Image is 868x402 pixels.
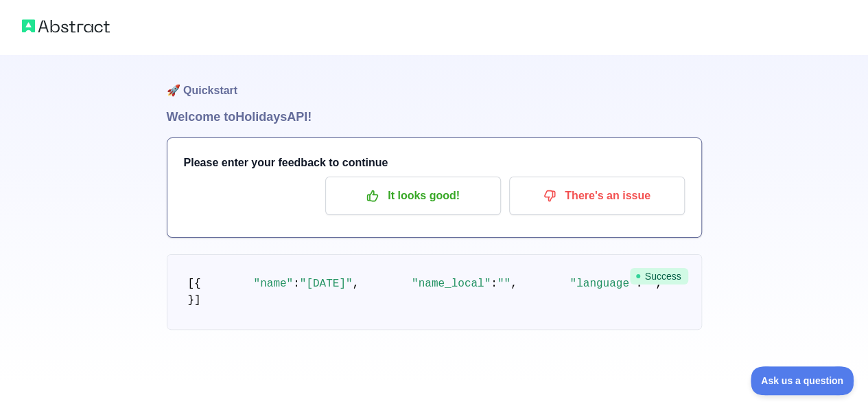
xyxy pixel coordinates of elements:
span: , [511,278,517,290]
span: [ [188,278,195,290]
h1: 🚀 Quickstart [167,55,702,107]
p: It looks good! [336,184,491,208]
span: "name" [254,278,294,290]
button: There's an issue [509,177,685,215]
span: "[DATE]" [300,278,353,290]
h1: Welcome to Holidays API! [167,107,702,126]
span: : [293,278,300,290]
span: : [491,278,497,290]
button: It looks good! [325,177,501,215]
p: There's an issue [519,184,675,208]
span: , [353,278,360,290]
span: "language" [570,278,635,290]
img: Abstract logo [22,16,110,36]
span: "" [497,278,511,290]
span: "name_local" [412,278,491,290]
iframe: Toggle Customer Support [751,366,854,395]
span: Success [630,268,688,284]
h3: Please enter your feedback to continue [184,155,685,171]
